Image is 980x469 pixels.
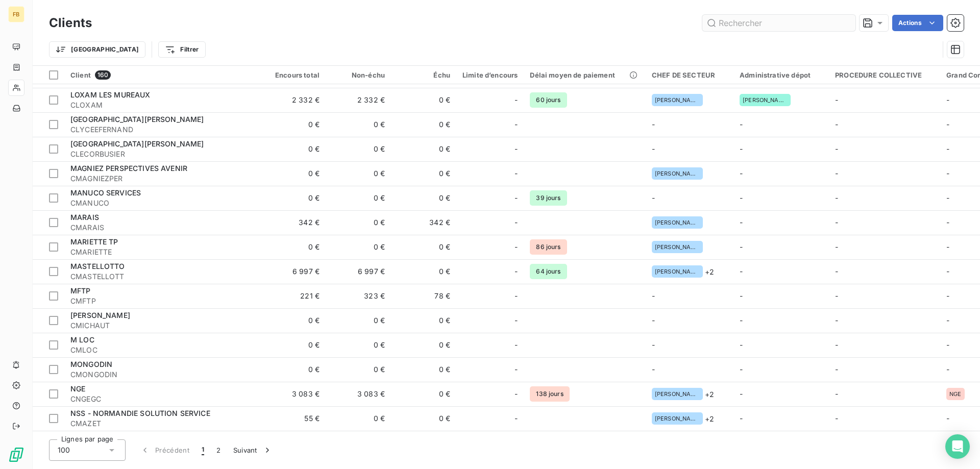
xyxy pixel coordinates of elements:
td: 0 € [391,333,456,357]
span: - [652,365,655,374]
span: - [835,169,838,178]
div: Limite d’encours [462,71,518,79]
span: - [740,340,743,349]
span: - [835,242,838,251]
span: - [740,242,743,251]
span: - [946,316,949,325]
span: CMARAIS [70,223,254,233]
span: CLYCEEFERNAND [70,125,254,135]
td: 342 € [260,210,326,235]
td: 221 € [260,284,326,308]
div: PROCEDURE COLLECTIVE [835,71,934,79]
span: - [946,414,949,423]
td: 342 € [391,210,456,235]
span: [PERSON_NAME] [743,97,788,103]
span: - [514,315,518,326]
span: 60 jours [530,92,567,108]
td: 3 083 € [326,382,391,406]
div: Non-échu [332,71,385,79]
td: 0 € [391,235,456,259]
span: - [652,316,655,325]
td: 0 € [391,308,456,333]
span: - [740,169,743,178]
span: LOXAM LES MUREAUX [70,90,151,99]
span: - [835,95,838,104]
td: 0 € [326,210,391,235]
button: Filtrer [158,41,205,58]
td: 0 € [391,137,456,161]
td: 3 083 € [260,382,326,406]
span: - [652,120,655,129]
span: MARIETTE TP [70,237,118,246]
button: 1 [195,439,210,461]
span: [PERSON_NAME][EMAIL_ADDRESS][DOMAIN_NAME] [655,244,700,250]
span: - [835,144,838,153]
span: - [740,218,743,227]
span: - [514,95,518,105]
button: 2 [210,439,227,461]
td: 0 € [326,333,391,357]
span: - [740,389,743,398]
span: - [740,120,743,129]
span: - [835,291,838,300]
div: Encours total [266,71,320,79]
span: - [835,365,838,374]
span: - [514,389,518,399]
span: - [514,364,518,375]
span: - [946,144,949,153]
span: CMFTP [70,296,254,306]
h3: Clients [49,14,92,32]
span: + 2 [705,389,714,400]
span: - [835,340,838,349]
span: - [835,389,838,398]
div: Échu [397,71,450,79]
span: - [946,291,949,300]
span: - [740,193,743,202]
span: - [946,169,949,178]
td: 0 € [391,406,456,431]
span: 138 jours [530,386,569,402]
input: Rechercher [702,15,855,31]
span: - [514,242,518,252]
td: 0 € [260,235,326,259]
span: - [835,193,838,202]
span: [PERSON_NAME][EMAIL_ADDRESS][DOMAIN_NAME] [655,219,700,226]
span: MANUCO SERVICES [70,188,141,197]
td: 78 € [391,284,456,308]
span: + 2 [705,413,714,424]
td: 0 € [391,88,456,112]
td: 0 € [391,161,456,186]
span: - [740,291,743,300]
td: 0 € [260,112,326,137]
span: - [946,95,949,104]
td: 0 € [391,112,456,137]
td: 0 € [326,357,391,382]
span: - [835,414,838,423]
span: MAGNIEZ PERSPECTIVES AVENIR [70,164,187,172]
span: [GEOGRAPHIC_DATA][PERSON_NAME] [70,115,204,124]
td: 0 € [260,333,326,357]
span: - [946,218,949,227]
span: - [514,413,518,424]
span: - [946,340,949,349]
td: 0 € [326,406,391,431]
button: Actions [892,15,943,31]
span: 100 [58,445,70,455]
span: + 2 [705,266,714,277]
span: - [514,217,518,228]
td: 0 € [391,186,456,210]
span: - [514,340,518,350]
span: - [514,144,518,154]
td: 0 € [391,382,456,406]
span: CMLOC [70,345,254,355]
span: MONGODIN [70,360,112,368]
div: CHEF DE SECTEUR [652,71,727,79]
button: Suivant [227,439,279,461]
span: - [946,365,949,374]
span: CMANUCO [70,198,254,208]
span: - [652,193,655,202]
span: CMICHAUT [70,320,254,331]
td: 0 € [326,161,391,186]
span: - [835,120,838,129]
span: CMASTELLOTT [70,271,254,282]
